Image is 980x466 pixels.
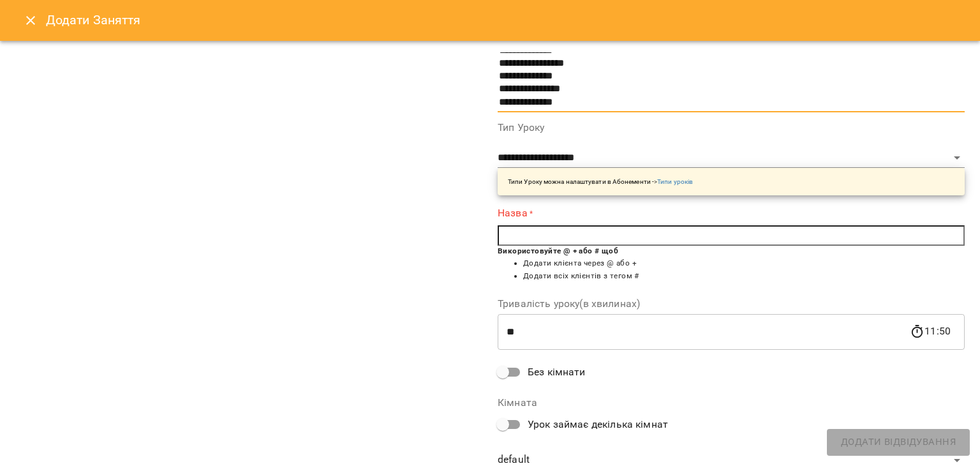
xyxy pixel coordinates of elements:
[657,178,693,185] a: Типи уроків
[528,365,586,380] span: Без кімнати
[498,123,965,133] label: Тип Уроку
[498,398,965,408] label: Кімната
[498,299,965,309] label: Тривалість уроку(в хвилинах)
[46,10,965,30] h6: Додати Заняття
[523,257,965,270] li: Додати клієнта через @ або +
[498,206,965,220] label: Назва
[523,270,965,283] li: Додати всіх клієнтів з тегом #
[528,417,668,432] span: Урок займає декілька кімнат
[498,246,618,255] b: Використовуйте @ + або # щоб
[508,177,693,186] p: Типи Уроку можна налаштувати в Абонементи ->
[15,5,46,36] button: Close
